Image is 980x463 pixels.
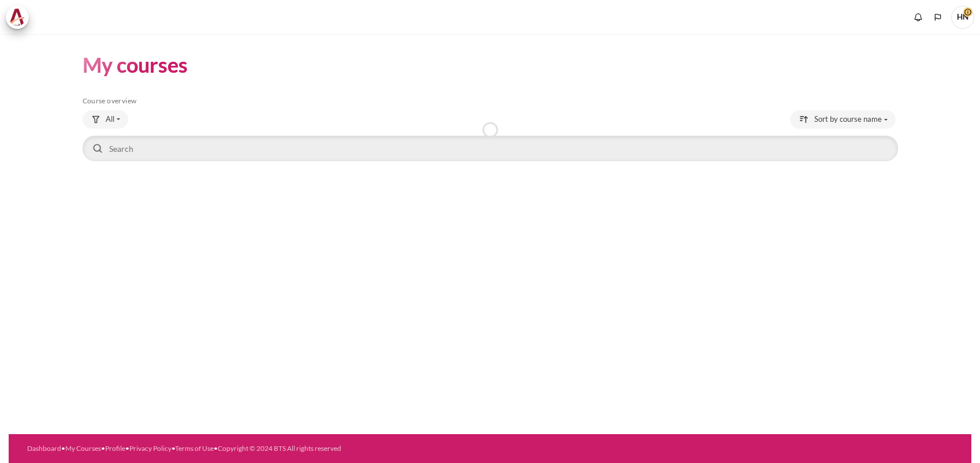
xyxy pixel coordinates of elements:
img: Architeck [9,9,25,26]
div: Show notification window with no new notifications [910,9,927,26]
a: User menu [951,6,974,29]
a: Privacy Policy [129,444,172,453]
button: Languages [929,9,947,26]
h5: Course overview [83,96,898,106]
a: Terms of Use [175,444,214,453]
span: Sort by course name [814,114,882,125]
div: • • • • • [27,443,544,454]
a: My Courses [65,444,101,453]
a: Architeck Architeck [6,6,35,29]
input: Search [83,136,898,161]
a: Profile [105,444,125,453]
span: All [106,114,114,125]
section: Content [9,34,971,181]
button: Grouping drop-down menu [83,110,128,129]
span: HN [951,6,974,29]
div: Course overview controls [83,110,898,163]
h1: My courses [83,51,188,79]
button: Sorting drop-down menu [790,110,896,129]
a: Dashboard [27,444,61,453]
a: Copyright © 2024 BTS All rights reserved [218,444,341,453]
